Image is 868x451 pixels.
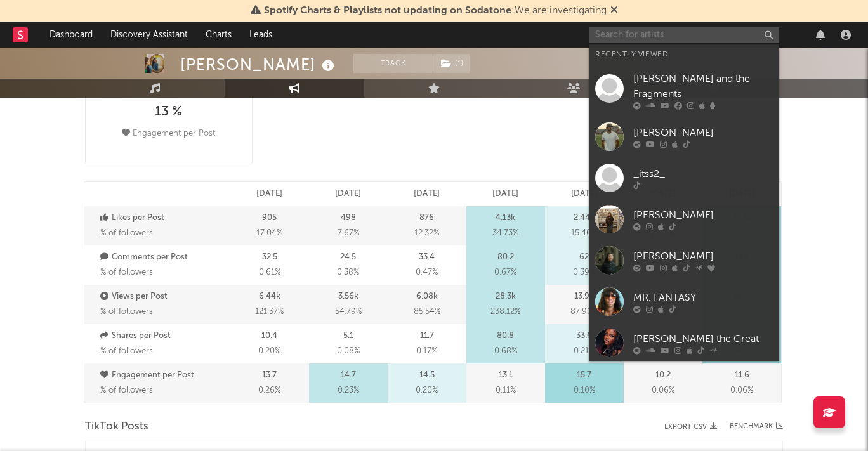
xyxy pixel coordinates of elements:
[262,368,277,383] p: 13.7
[496,211,515,226] p: 4.13k
[595,47,773,62] div: Recently Viewed
[633,290,773,305] div: MR. FANTASY
[335,304,362,320] span: 54.79 %
[259,289,280,304] p: 6.44k
[261,329,277,344] p: 10.4
[589,240,779,281] a: [PERSON_NAME]
[633,125,773,140] div: [PERSON_NAME]
[419,211,434,226] p: 876
[102,22,197,48] a: Discovery Assistant
[122,126,215,141] div: Engagement per Post
[264,6,607,16] span: : We are investigating
[100,308,153,316] span: % of followers
[633,331,773,346] div: [PERSON_NAME] the Great
[419,250,435,265] p: 33.4
[337,344,360,359] span: 0.08 %
[655,368,671,383] p: 10.2
[633,166,773,181] div: _itss2_
[264,6,511,16] span: Spotify Charts & Playlists not updating on Sodatone
[571,226,597,241] span: 15.46 %
[100,289,227,304] p: Views per Post
[338,226,359,241] span: 7.67 %
[589,116,779,157] a: [PERSON_NAME]
[589,281,779,322] a: MR. FANTASY
[576,329,592,344] p: 33.6
[155,105,182,120] div: 13 %
[589,199,779,240] a: [PERSON_NAME]
[494,265,516,280] span: 0.67 %
[414,186,440,202] p: [DATE]
[100,386,153,395] span: % of followers
[492,186,518,202] p: [DATE]
[589,27,779,43] input: Search for artists
[256,226,282,241] span: 17.04 %
[589,157,779,199] a: _itss2_
[255,304,284,320] span: 121.37 %
[574,383,595,398] span: 0.10 %
[416,383,438,398] span: 0.20 %
[497,329,514,344] p: 80.8
[496,383,516,398] span: 0.11 %
[730,419,783,435] a: Benchmark
[492,226,518,241] span: 34.73 %
[100,268,153,277] span: % of followers
[652,383,674,398] span: 0.06 %
[41,22,102,48] a: Dashboard
[343,329,353,344] p: 5.1
[340,250,356,265] p: 24.5
[589,322,779,363] a: [PERSON_NAME] the Great
[341,368,356,383] p: 14.7
[416,289,438,304] p: 6.08k
[258,344,280,359] span: 0.20 %
[573,265,595,280] span: 0.39 %
[341,211,356,226] p: 498
[610,6,618,16] span: Dismiss
[574,344,595,359] span: 0.21 %
[494,344,517,359] span: 0.68 %
[414,226,439,241] span: 12.32 %
[338,289,358,304] p: 3.56k
[240,22,281,48] a: Leads
[497,250,514,265] p: 80.2
[633,207,773,223] div: [PERSON_NAME]
[258,383,280,398] span: 0.26 %
[337,265,359,280] span: 0.38 %
[100,250,227,265] p: Comments per Post
[353,54,433,73] button: Track
[589,65,779,116] a: [PERSON_NAME] and the Fragments
[420,329,434,344] p: 11.7
[633,249,773,264] div: [PERSON_NAME]
[262,250,277,265] p: 32.5
[577,368,591,383] p: 15.7
[579,250,589,265] p: 62
[262,211,277,226] p: 905
[100,211,227,226] p: Likes per Post
[414,304,440,320] span: 85.54 %
[416,265,438,280] span: 0.47 %
[499,368,513,383] p: 13.1
[571,186,597,202] p: [DATE]
[100,329,227,344] p: Shares per Post
[735,368,749,383] p: 11.6
[490,304,520,320] span: 238.12 %
[100,229,153,237] span: % of followers
[664,423,717,431] button: Export CSV
[259,265,280,280] span: 0.61 %
[180,54,338,75] div: [PERSON_NAME]
[433,54,470,73] span: ( 1 )
[570,304,598,320] span: 87.90 %
[419,368,435,383] p: 14.5
[730,383,753,398] span: 0.06 %
[433,54,470,73] button: (1)
[100,368,227,383] p: Engagement per Post
[496,289,516,304] p: 28.3k
[335,186,361,202] p: [DATE]
[85,419,148,435] span: TikTok Posts
[197,22,240,48] a: Charts
[574,211,595,226] p: 2.44k
[416,344,437,359] span: 0.17 %
[256,186,282,202] p: [DATE]
[574,289,594,304] p: 13.9k
[633,72,773,102] div: [PERSON_NAME] and the Fragments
